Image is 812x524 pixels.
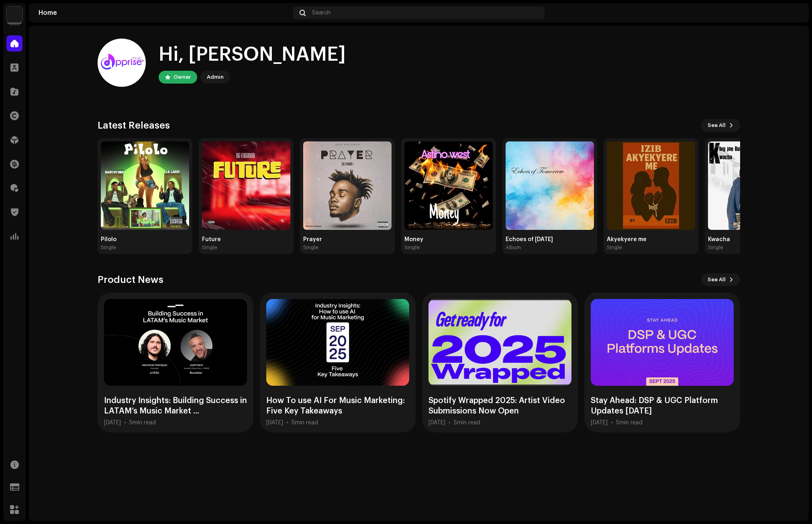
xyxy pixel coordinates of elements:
[701,119,740,132] button: See All
[292,420,318,426] div: 5
[98,273,163,286] h3: Product News
[708,244,723,251] div: Single
[404,244,420,251] div: Single
[591,420,608,426] div: [DATE]
[611,420,613,426] div: •
[607,236,695,243] div: Akyekyere me
[428,395,571,416] div: Spotify Wrapped 2025: Artist Video Submissions Now Open
[39,10,290,16] div: Home
[129,420,156,426] div: 5
[101,244,116,251] div: Single
[506,236,594,243] div: Echoes of [DATE]
[266,420,283,426] div: [DATE]
[98,119,170,132] h3: Latest Releases
[104,420,121,426] div: [DATE]
[701,273,740,286] button: See All
[619,420,643,426] span: min read
[202,236,290,243] div: Future
[708,141,796,230] img: 30ed290c-8393-4e06-b730-e54eab7ec1db
[207,72,224,82] div: Admin
[6,6,22,23] img: 1c16f3de-5afb-4452-805d-3f3454e20b1b
[708,236,796,243] div: Kwacha
[457,420,480,426] span: min read
[404,141,493,230] img: ee2d97a2-d080-4c53-b75e-002819669e25
[98,39,146,87] img: 94355213-6620-4dec-931c-2264d4e76804
[616,420,643,426] div: 5
[449,420,451,426] div: •
[454,420,480,426] div: 5
[173,72,191,82] div: Owner
[303,244,318,251] div: Single
[506,141,594,230] img: b3ce2173-c2df-4d77-9bc8-bf0399a54e2f
[404,236,493,243] div: Money
[708,117,726,133] span: See All
[124,420,126,426] div: •
[133,420,156,426] span: min read
[786,6,799,19] img: 94355213-6620-4dec-931c-2264d4e76804
[303,236,392,243] div: Prayer
[202,244,217,251] div: Single
[607,141,695,230] img: ab49f2c6-4a41-4432-ad08-73208f3773a2
[101,236,189,243] div: Pilolo
[607,244,622,251] div: Single
[286,420,288,426] div: •
[295,420,318,426] span: min read
[591,395,734,416] div: Stay Ahead: DSP & UGC Platform Updates [DATE]
[159,42,346,68] div: Hi, [PERSON_NAME]
[202,141,290,230] img: 83e65935-53df-4a2f-ae3b-e8a3c7f94992
[506,244,521,251] div: Album
[266,395,409,416] div: How To use AI For Music Marketing: Five Key Takeaways
[312,10,331,16] span: Search
[104,395,247,416] div: Industry Insights: Building Success in LATAM’s Music Market ...
[303,141,392,230] img: 58987c33-8994-41b4-b9e5-e4e5fa9e51b7
[428,420,445,426] div: [DATE]
[101,141,189,230] img: d0fb4c4f-9944-4f4a-970a-cef37c43888e
[708,272,726,288] span: See All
